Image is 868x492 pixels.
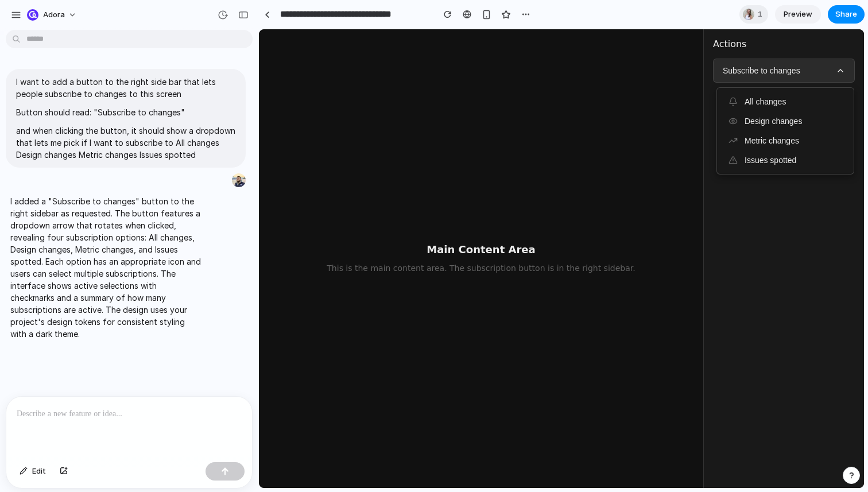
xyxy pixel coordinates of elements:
button: All changes [463,63,590,82]
button: Share [828,5,865,24]
p: I want to add a button to the right side bar that lets people subscribe to changes to this screen [16,76,235,100]
span: All changes [486,68,527,77]
button: Issues spotted [463,122,590,140]
span: Share [835,9,857,20]
p: I added a "Subscribe to changes" button to the right sidebar as requested. The button features a ... [10,195,202,340]
span: Design changes [486,87,543,96]
a: Preview [775,5,821,24]
button: Metric changes [463,102,590,121]
span: Issues spotted [486,126,537,135]
span: Edit [32,466,46,477]
p: and when clicking the button, it should show a dropdown that lets me pick if I want to subscribe ... [16,125,235,161]
span: adora [43,9,65,21]
button: Design changes [463,83,590,101]
button: Edit [14,462,52,481]
span: Metric changes [486,107,540,116]
p: Button should read: "Subscribe to changes" [16,106,235,118]
span: Preview [784,9,812,20]
span: 1 [758,9,766,20]
button: adora [22,6,83,24]
div: 1 [739,5,768,24]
